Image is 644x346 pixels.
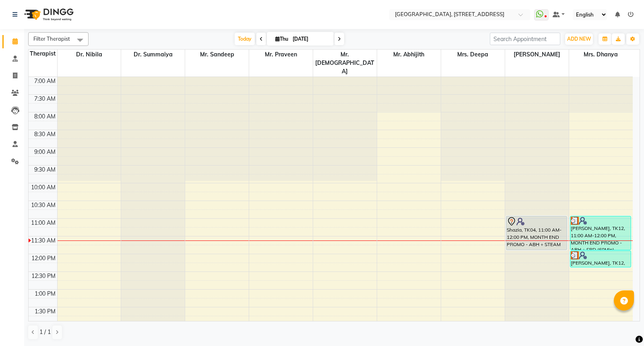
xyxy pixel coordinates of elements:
div: 9:30 AM [33,166,57,174]
div: 11:30 AM [29,236,57,245]
button: ADD NEW [565,33,593,45]
span: Mr. [DEMOGRAPHIC_DATA] [313,50,377,77]
div: 12:00 PM [30,254,57,263]
span: Mr. Abhijith [377,50,441,60]
div: 8:30 AM [33,130,57,139]
span: Dr. Nibila [58,50,121,60]
span: ADD NEW [567,36,591,42]
span: Thu [273,36,290,42]
input: 2025-09-04 [290,33,330,45]
div: Therapist [29,50,57,58]
span: Mrs. Deepa [441,50,505,60]
div: 1:30 PM [33,307,57,316]
div: 7:00 AM [33,77,57,85]
span: Mr. Praveen [249,50,313,60]
div: 11:00 AM [29,219,57,227]
div: 8:00 AM [33,112,57,121]
span: Filter Therapist [33,35,70,42]
div: 9:00 AM [33,148,57,156]
span: [PERSON_NAME] [505,50,569,60]
input: Search Appointment [490,33,560,45]
span: Dr. Summaiya [121,50,185,60]
span: Mrs. Dhanya [569,50,633,60]
span: 1 / 1 [39,328,51,336]
span: Mr. Sandeep [185,50,249,60]
div: 10:30 AM [29,201,57,209]
div: [PERSON_NAME], TK12, 12:00 PM-12:30 PM, ADD-ON Kizhi 30 Min [570,251,631,267]
iframe: chat widget [610,314,636,338]
div: 7:30 AM [33,95,57,103]
div: 12:30 PM [30,272,57,280]
div: Shazia, TK04, 11:00 AM-12:00 PM, MONTH END PROMO - ABH + STEAM (60Min) [506,216,567,250]
img: logo [21,3,76,26]
div: 10:00 AM [29,183,57,192]
div: 1:00 PM [33,290,57,298]
span: Today [235,33,255,45]
div: [PERSON_NAME], TK12, 11:00 AM-12:00 PM, MONTH END PROMO - ABH + SRD (60Min) [570,216,631,250]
